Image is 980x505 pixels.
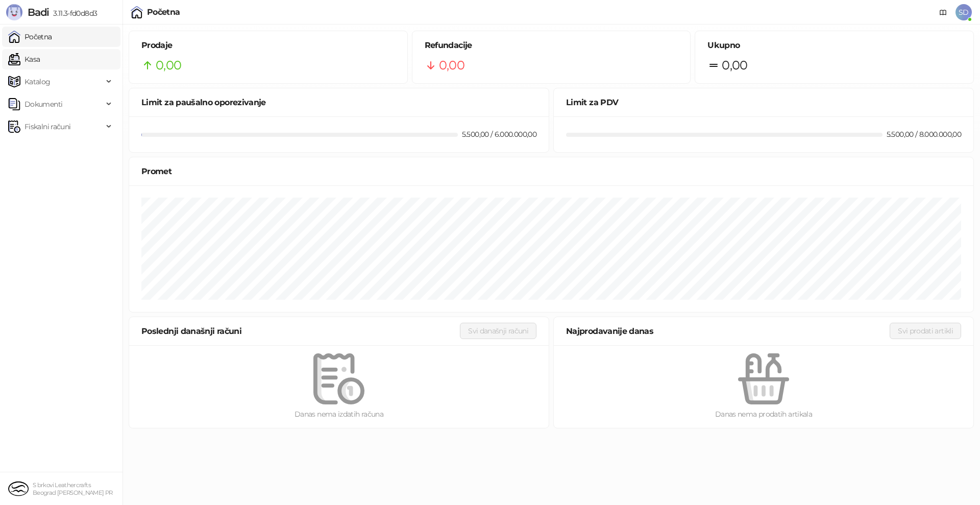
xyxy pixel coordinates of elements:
[8,49,40,69] a: Kasa
[460,129,538,140] div: 5.500,00 / 6.000.000,00
[49,9,97,18] span: 3.11.3-fd0d8d3
[24,94,62,114] span: Dokumenti
[8,27,52,47] a: Početna
[147,8,180,16] div: Početna
[885,129,963,140] div: 5.500,00 / 8.000.000,00
[141,39,395,52] h5: Prodaje
[955,4,972,20] span: SD
[141,165,961,178] div: Promet
[570,408,957,420] div: Danas nema prodatih artikala
[24,71,51,92] span: Katalog
[566,325,890,338] div: Najprodavanije danas
[141,325,460,338] div: Poslednji današnji računi
[24,116,70,137] span: Fiskalni računi
[6,4,22,20] img: Logo
[425,39,678,52] h5: Refundacije
[28,6,49,18] span: Badi
[707,39,961,52] h5: Ukupno
[33,482,113,496] small: S brkovi Leathercrafts Beograd [PERSON_NAME] PR
[566,96,961,109] div: Limit za PDV
[722,56,747,75] span: 0,00
[145,408,532,420] div: Danas nema izdatih računa
[460,323,536,339] button: Svi današnji računi
[156,56,181,75] span: 0,00
[141,96,536,109] div: Limit za paušalno oporezivanje
[439,56,464,75] span: 0,00
[8,478,29,499] img: 64x64-companyLogo-a112a103-5c05-4bb6-bef4-cc84a03c1f05.png
[890,323,961,339] button: Svi prodati artikli
[935,4,951,20] a: Dokumentacija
